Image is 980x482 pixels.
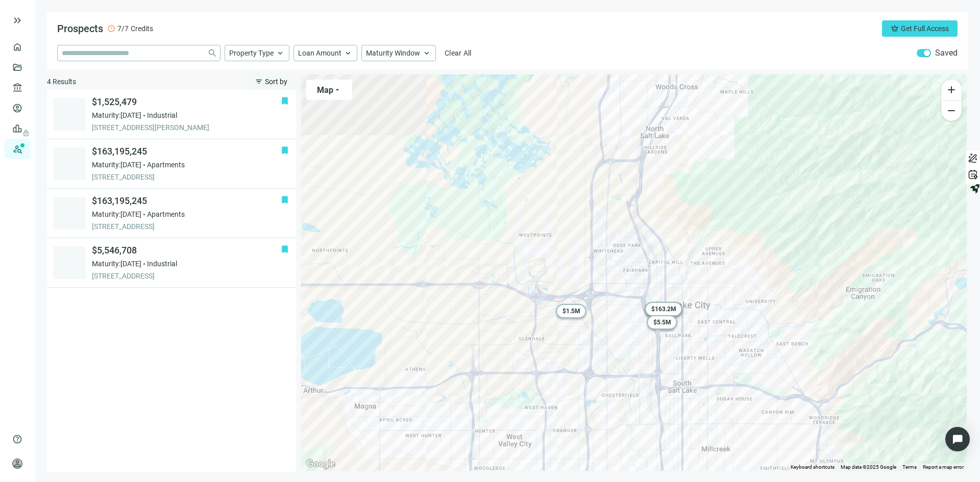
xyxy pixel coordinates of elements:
[246,73,296,90] button: filter_listSort by
[651,306,676,313] span: $ 163.2M
[92,96,281,108] span: $1,525,479
[306,80,352,100] button: Maparrow_drop_down
[92,160,141,170] span: Maturity: [DATE]
[255,78,263,86] span: filter_list
[935,48,958,58] label: Saved
[645,302,682,316] gmp-advanced-marker: $163.2M
[280,244,290,255] button: bookmark
[280,96,290,106] button: bookmark
[57,22,103,35] span: Prospects
[11,14,23,27] button: keyboard_double_arrow_right
[147,160,185,170] span: Apartments
[12,459,22,469] span: person
[891,24,899,33] span: crown
[131,23,153,34] span: Credits
[92,209,141,219] span: Maturity: [DATE]
[841,464,896,470] span: Map data ©2025 Google
[882,20,958,37] button: crownGet Full Access
[923,464,964,470] a: Report a map error
[92,110,141,120] span: Maturity: [DATE]
[12,434,22,444] span: help
[92,145,281,158] span: $163,195,245
[92,221,281,232] span: [STREET_ADDRESS]
[47,90,296,139] a: bookmark$1,525,479Maturity:[DATE]Industrial[STREET_ADDRESS][PERSON_NAME]
[147,209,185,219] span: Apartments
[92,244,281,257] span: $5,546,708
[902,464,917,470] a: Terms (opens in new tab)
[333,86,341,94] span: arrow_drop_down
[422,48,431,58] span: keyboard_arrow_up
[317,85,333,95] span: Map
[791,464,835,471] button: Keyboard shortcuts
[276,48,285,58] span: keyboard_arrow_up
[901,24,949,33] span: Get Full Access
[92,259,141,269] span: Maturity: [DATE]
[304,458,337,471] img: Google
[47,238,296,288] a: bookmark$5,546,708Maturity:[DATE]Industrial[STREET_ADDRESS]
[556,304,586,318] gmp-advanced-marker: $1.5M
[945,105,958,117] span: remove
[47,77,76,87] span: 4 Results
[304,458,337,471] a: Open this area in Google Maps (opens a new window)
[647,315,677,329] gmp-advanced-marker: $5.5M
[117,23,129,34] span: 7/7
[653,319,671,326] span: $ 5.5M
[265,78,287,86] span: Sort by
[47,189,296,238] a: bookmark$163,195,245Maturity:[DATE]Apartments[STREET_ADDRESS]
[366,48,420,58] span: Maturity Window
[229,48,274,58] span: Property Type
[945,84,958,96] span: add
[147,259,177,269] span: Industrial
[298,48,341,58] span: Loan Amount
[445,49,472,57] span: Clear All
[945,427,970,451] div: Open Intercom Messenger
[47,139,296,189] a: bookmark$163,195,245Maturity:[DATE]Apartments[STREET_ADDRESS]
[562,308,580,315] span: $ 1.5M
[344,48,353,58] span: keyboard_arrow_up
[280,145,290,156] button: bookmark
[92,195,281,207] span: $163,195,245
[440,45,476,61] button: Clear All
[107,24,115,33] span: error
[92,271,281,281] span: [STREET_ADDRESS]
[147,110,177,120] span: Industrial
[92,122,281,133] span: [STREET_ADDRESS][PERSON_NAME]
[92,172,281,182] span: [STREET_ADDRESS]
[280,195,290,205] button: bookmark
